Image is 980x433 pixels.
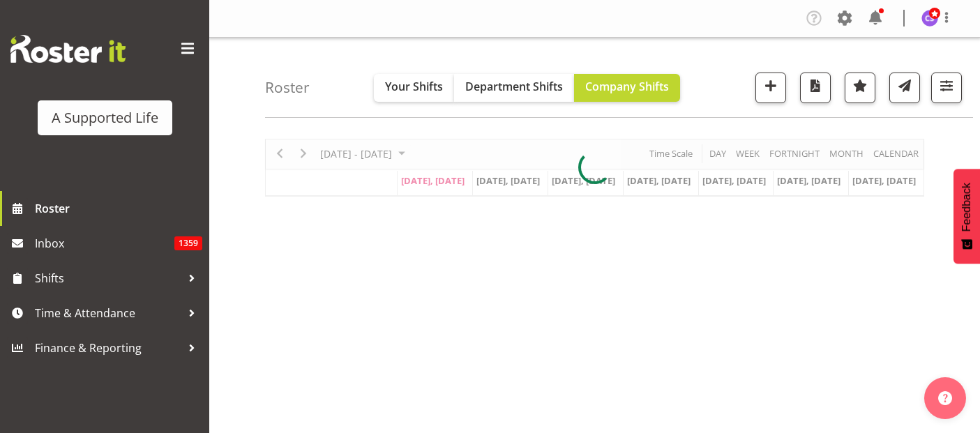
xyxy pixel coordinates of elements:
[800,73,831,103] button: Download a PDF of the roster according to the set date range.
[953,169,980,264] button: Feedback - Show survey
[921,10,938,26] img: chloe-spackman5858.jpg
[52,107,158,128] div: A Supported Life
[35,233,174,254] span: Inbox
[35,337,181,358] span: Finance & Reporting
[585,79,669,94] span: Company Shifts
[465,79,563,94] span: Department Shifts
[574,74,680,102] button: Company Shifts
[374,74,454,102] button: Your Shifts
[938,391,952,405] img: help-xxl-2.png
[35,268,181,289] span: Shifts
[174,236,202,250] span: 1359
[385,79,443,94] span: Your Shifts
[755,73,786,103] button: Add a new shift
[35,198,202,219] span: Roster
[889,73,920,103] button: Send a list of all shifts for the selected filtered period to all rostered employees.
[265,79,310,96] h4: Roster
[10,35,126,63] img: Rosterit website logo
[931,73,962,103] button: Filter Shifts
[454,74,574,102] button: Department Shifts
[35,303,181,324] span: Time & Attendance
[845,73,875,103] button: Highlight an important date within the roster.
[960,183,973,231] span: Feedback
